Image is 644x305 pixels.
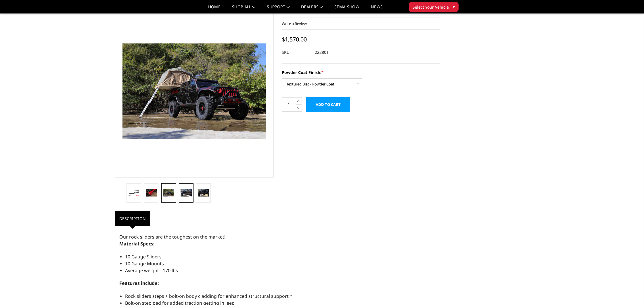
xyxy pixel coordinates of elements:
a: shop all [232,5,255,13]
span: 10 Gauge Mounts [125,260,164,267]
span: Our rock sliders are the toughest on the market! [119,234,225,240]
label: Powder Coat Finish: [282,69,440,75]
span: $1,570.00 [282,35,307,43]
strong: Features include: [119,280,159,286]
a: Dealers [301,5,323,13]
span: Select Your Vehicle [413,4,449,10]
span: Average weight - 170 lbs [125,267,178,274]
img: Jeep JT Gladiator Sliders (pair) [146,189,157,197]
iframe: Chat Widget [615,277,644,305]
a: Write a Review [282,21,307,26]
a: News [371,5,383,13]
a: SEMA Show [334,5,359,13]
input: Add to Cart [306,97,350,112]
a: Support [267,5,290,13]
img: Jeep JT Gladiator Sliders (pair) [128,190,139,196]
img: Jeep JT Gladiator Sliders (pair) [163,189,174,197]
a: Home [208,5,221,13]
dd: 22280T [315,47,329,58]
a: Jeep JT Gladiator Sliders (pair) [115,5,274,178]
button: Select Your Vehicle [409,2,459,12]
span: 10 Gauge Sliders [125,253,162,260]
dt: SKU: [282,47,310,58]
span: ▾ [453,4,455,10]
a: Description [115,211,150,226]
img: Jeep JT Gladiator Sliders (pair) [181,189,192,197]
span: Rock sliders steps + bolt-on body cladding for enhanced structural support * [125,293,292,299]
strong: Material Specs: [119,241,155,247]
img: Jeep JT Gladiator Sliders (pair) [198,189,209,197]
